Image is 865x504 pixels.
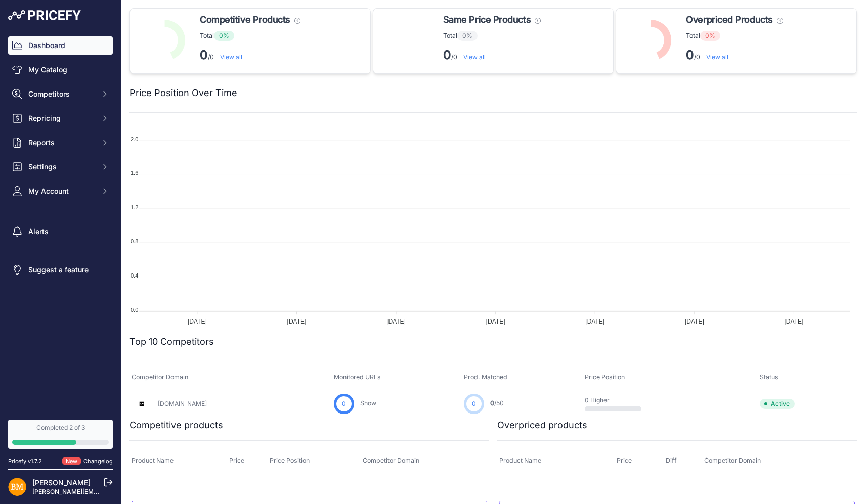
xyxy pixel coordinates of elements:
span: Diff [666,456,677,464]
span: 0% [214,31,234,41]
a: [PERSON_NAME][EMAIL_ADDRESS][DOMAIN_NAME] [32,488,188,495]
tspan: 1.2 [131,204,138,210]
button: Competitors [8,85,113,103]
strong: 0 [686,48,694,62]
a: [DOMAIN_NAME] [158,400,207,407]
a: Completed 2 of 3 [8,420,113,449]
button: Reports [8,133,113,152]
strong: 0 [443,48,451,62]
strong: 0 [200,48,208,62]
tspan: [DATE] [585,318,604,325]
span: 0% [700,31,720,41]
a: Changelog [83,457,113,465]
tspan: [DATE] [287,318,307,325]
p: /0 [443,47,541,63]
tspan: [DATE] [486,318,505,325]
h2: Price Position Over Time [129,86,237,100]
span: Repricing [28,113,95,123]
span: Settings [28,162,95,172]
nav: Sidebar [8,36,113,407]
div: Pricefy v1.7.2 [8,457,42,466]
a: Alerts [8,222,113,241]
span: Monitored URLs [334,373,381,381]
span: Reports [28,138,95,148]
p: Total [443,31,541,41]
tspan: [DATE] [685,318,704,325]
span: Prod. Matched [464,373,507,381]
a: 0/50 [490,399,504,407]
span: Active [760,399,795,409]
tspan: [DATE] [785,318,804,325]
span: 0% [457,31,478,41]
span: My Account [28,186,95,196]
a: My Catalog [8,61,113,79]
p: /0 [686,47,783,63]
span: Product Name [132,456,174,464]
span: Overpriced Products [686,13,772,27]
h2: Top 10 Competitors [129,335,214,349]
a: [PERSON_NAME] [32,478,91,487]
span: Same Price Products [443,13,531,27]
tspan: 1.6 [131,170,138,176]
tspan: [DATE] [188,318,207,325]
span: New [62,457,81,466]
h2: Competitive products [129,418,223,432]
button: Settings [8,158,113,176]
span: Product Name [499,456,541,464]
tspan: [DATE] [386,318,406,325]
img: Pricefy Logo [8,10,81,20]
span: Status [760,373,779,381]
p: Total [200,31,300,41]
span: Competitor Domain [363,456,419,464]
span: Price Position [270,456,310,464]
tspan: 0.0 [131,307,138,313]
span: 0 [472,399,476,408]
tspan: 0.4 [131,272,138,279]
a: View all [463,53,486,61]
span: Price [229,456,244,464]
a: Show [360,399,376,407]
span: Price Position [585,373,625,381]
button: My Account [8,182,113,200]
tspan: 0.8 [131,238,138,244]
p: 0 Higher [585,396,650,404]
p: /0 [200,47,300,63]
span: Competitor Domain [132,373,188,381]
a: View all [706,53,728,61]
button: Repricing [8,109,113,127]
span: Competitors [28,89,95,99]
span: Price [617,456,632,464]
h2: Overpriced products [497,418,587,432]
div: Completed 2 of 3 [12,424,109,432]
span: 0 [490,399,494,407]
a: View all [220,53,242,61]
span: Competitor Domain [704,456,761,464]
a: Suggest a feature [8,261,113,279]
a: Dashboard [8,36,113,55]
p: Total [686,31,783,41]
tspan: 2.0 [131,136,138,142]
span: Competitive Products [200,13,290,27]
span: 0 [342,399,346,408]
